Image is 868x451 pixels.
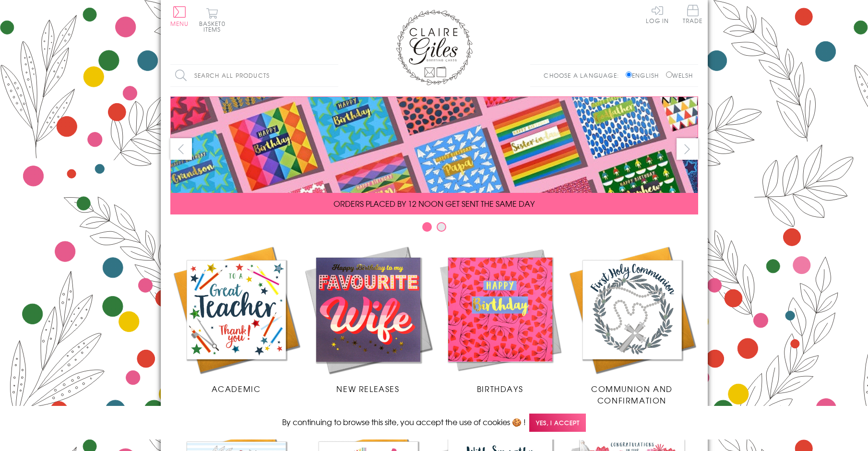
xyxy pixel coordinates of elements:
button: Carousel Page 1 (Current Slide) [422,222,432,232]
label: Welsh [666,71,693,80]
span: Yes, I accept [529,414,586,432]
span: Trade [683,5,703,24]
span: Birthdays [477,383,523,394]
div: Carousel Pagination [170,222,698,237]
a: Communion and Confirmation [566,244,698,406]
span: New Releases [336,383,399,394]
span: 0 items [203,19,226,34]
span: ORDERS PLACED BY 12 NOON GET SENT THE SAME DAY [333,198,535,209]
a: Academic [170,244,302,394]
a: Trade [683,5,703,25]
input: Welsh [666,71,672,78]
p: Choose a language: [544,71,624,80]
button: next [677,138,698,160]
img: Claire Giles Greetings Cards [396,10,473,85]
input: Search [329,65,338,86]
input: Search all products [170,65,338,86]
button: Carousel Page 2 [437,222,446,232]
span: Menu [170,19,189,28]
button: prev [170,138,192,160]
button: Basket0 items [199,8,226,32]
a: Birthdays [434,244,566,394]
a: New Releases [302,244,434,394]
a: Log In [646,5,669,24]
input: English [626,71,632,78]
span: Communion and Confirmation [591,383,673,406]
button: Menu [170,6,189,26]
label: English [626,71,664,80]
span: Academic [212,383,261,394]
